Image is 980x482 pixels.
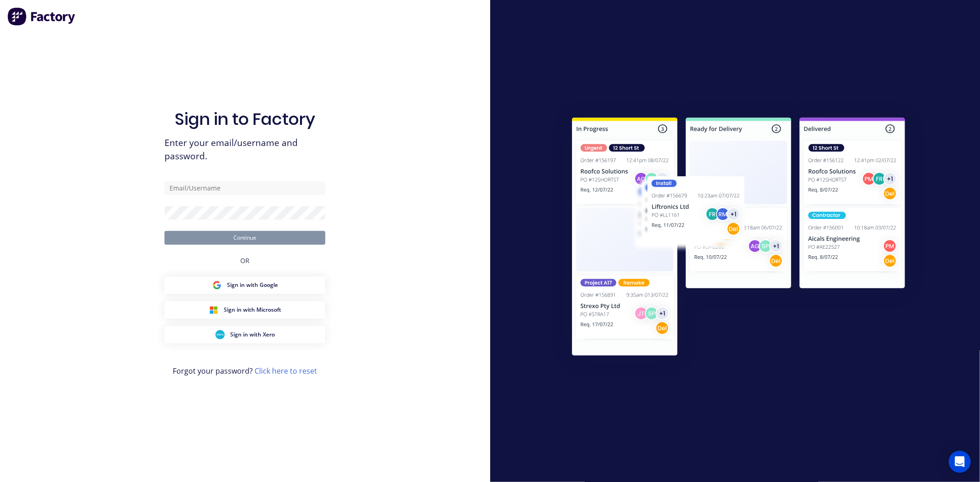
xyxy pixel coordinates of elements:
button: Xero Sign inSign in with Xero [164,326,325,343]
img: Google Sign in [212,280,221,290]
span: Sign in with Microsoft [224,306,281,314]
span: Sign in with Xero [230,331,275,339]
button: Continue [164,231,325,245]
span: Enter your email/username and password. [164,136,325,163]
span: Sign in with Google [227,281,278,289]
img: Xero Sign in [215,330,225,339]
span: Forgot your password? [173,365,317,376]
input: Email/Username [164,181,325,195]
a: Click here to reset [255,366,317,376]
img: Microsoft Sign in [209,305,218,314]
button: Microsoft Sign inSign in with Microsoft [164,301,325,319]
img: Factory [7,7,76,26]
div: OR [240,245,249,276]
h1: Sign in to Factory [175,109,315,129]
img: Sign in [552,99,925,377]
button: Google Sign inSign in with Google [164,276,325,294]
div: Open Intercom Messenger [949,451,971,473]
